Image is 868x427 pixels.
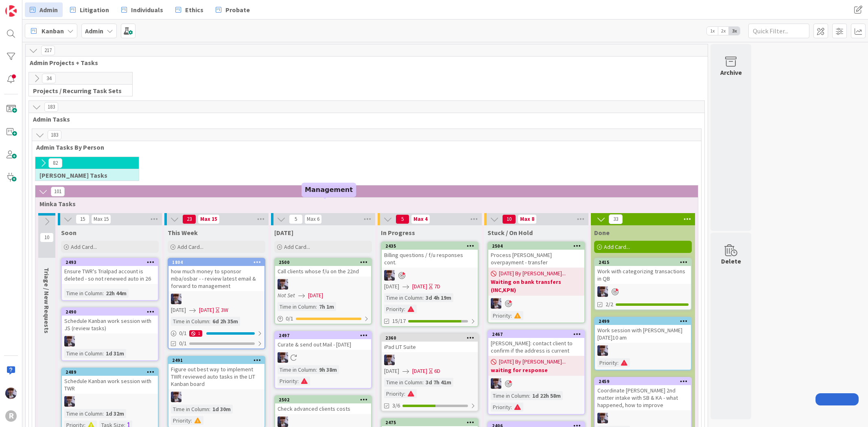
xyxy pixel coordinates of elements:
[317,302,336,311] div: 7h 1m
[595,286,691,297] div: ML
[492,331,584,337] div: 2467
[491,311,511,320] div: Priority
[168,259,265,291] div: 1804how much money to sponsor mba/osbar - - review latest email & forward to management
[491,391,529,400] div: Time in Column
[491,298,501,309] img: ML
[279,259,371,265] div: 2500
[529,391,530,400] span: :
[199,306,214,314] span: [DATE]
[200,217,217,221] div: Max 15
[382,242,478,268] div: 2435Billing questions / f/u responses cont.
[279,397,371,403] div: 2502
[48,158,62,168] span: 82
[424,293,453,302] div: 3d 4h 19m
[275,332,371,339] div: 2497
[275,332,371,350] div: 2497Curate & send out Mail - [DATE]
[412,282,427,291] span: [DATE]
[297,377,299,386] span: :
[491,278,582,294] b: Waiting on bank transfers (INC,KPN)
[42,26,64,36] span: Kanban
[511,403,512,412] span: :
[71,243,97,251] span: Add Card...
[103,409,104,418] span: :
[275,403,371,414] div: Check advanced clients costs
[274,229,293,237] span: Today
[729,27,740,35] span: 3x
[595,378,691,410] div: 2459Coordinate [PERSON_NAME] 2nd matter intake with SB & KA - what happened, how to improve
[488,331,584,356] div: 2467[PERSON_NAME]: contact client to confirm if the address is current
[278,365,316,374] div: Time in Column
[617,358,619,367] span: :
[64,409,103,418] div: Time in Column
[278,416,288,427] img: ML
[720,68,742,77] div: Archive
[225,5,250,15] span: Probate
[396,214,409,224] span: 5
[384,378,422,387] div: Time in Column
[594,229,610,237] span: Done
[33,87,122,95] span: Projects / Recurring Task Sets
[278,377,297,386] div: Priority
[278,302,316,311] div: Time in Column
[189,330,202,337] div: 1
[39,200,688,208] span: Minka Tasks
[275,279,371,290] div: ML
[171,405,209,414] div: Time in Column
[404,389,405,398] span: :
[185,5,203,15] span: Ethics
[384,355,395,365] img: ML
[171,416,191,425] div: Priority
[385,420,478,425] div: 2475
[43,268,51,333] span: Triage / New Requests
[707,27,718,35] span: 1x
[80,5,109,15] span: Litigation
[382,334,478,342] div: 2360
[385,243,478,249] div: 2435
[422,293,424,302] span: :
[599,318,691,324] div: 2499
[595,318,691,343] div: 2499Work session with [PERSON_NAME] [DATE]10 am
[62,336,158,346] div: ML
[221,306,228,314] div: 3W
[179,329,187,338] span: 0 / 1
[595,266,691,284] div: Work with categorizing transactions in QB
[25,2,63,17] a: Admin
[609,214,623,224] span: 33
[278,352,288,363] img: ML
[275,314,371,324] div: 0/1
[488,378,584,389] div: ML
[597,345,608,356] img: ML
[172,259,265,265] div: 1804
[289,214,303,224] span: 5
[64,336,75,346] img: ML
[384,282,399,291] span: [DATE]
[64,396,75,407] img: ML
[278,292,295,299] i: Not Set
[595,259,691,284] div: 2415Work with categorizing transactions in QB
[40,233,54,242] span: 10
[172,357,265,363] div: 2491
[171,317,209,326] div: Time in Column
[382,355,478,365] div: ML
[595,325,691,343] div: Work session with [PERSON_NAME] [DATE]10 am
[275,339,371,350] div: Curate & send out Mail - [DATE]
[491,366,582,374] b: waiting for response
[168,392,265,402] div: ML
[382,250,478,268] div: Billing questions / f/u responses cont.
[316,365,317,374] span: :
[488,330,585,415] a: 2467[PERSON_NAME]: contact client to confirm if the address is current[DATE] By [PERSON_NAME]...w...
[171,2,208,17] a: Ethics
[594,258,692,310] a: 2415Work with categorizing transactions in QBML2/2
[275,266,371,277] div: Call clients whose f/u on the 22nd
[5,388,17,399] img: ML
[33,115,694,123] span: Admin Tasks
[384,367,399,375] span: [DATE]
[104,289,129,298] div: 22h 44m
[168,229,198,237] span: This Week
[168,258,265,349] a: 1804how much money to sponsor mba/osbar - - review latest email & forward to managementML[DATE][D...
[168,328,265,338] div: 0/11
[275,352,371,363] div: ML
[520,217,534,221] div: Max 8
[210,405,233,414] div: 1d 30m
[488,229,533,237] span: Stuck / On Hold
